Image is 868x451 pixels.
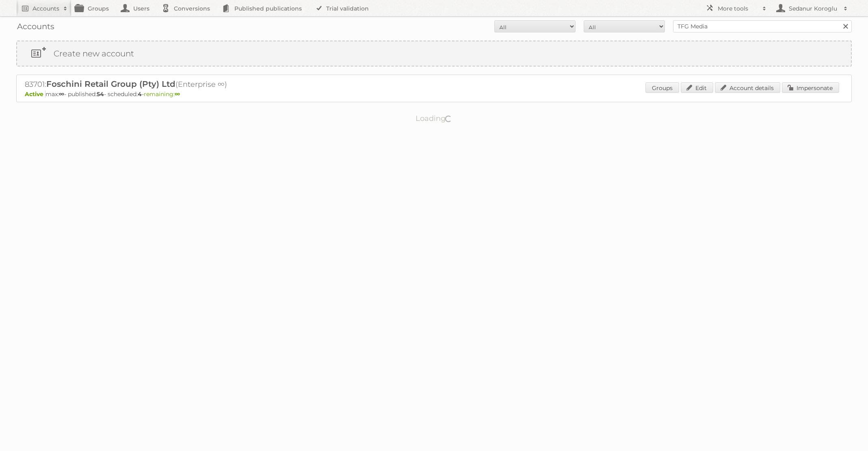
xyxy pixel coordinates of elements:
h2: Accounts [32,4,59,13]
a: Create new account [17,41,851,66]
strong: ∞ [59,90,64,98]
a: Groups [645,82,679,93]
strong: ∞ [175,90,180,98]
h2: 83701: (Enterprise ∞) [25,79,309,90]
span: Active [25,90,45,98]
strong: 54 [97,90,104,98]
span: remaining: [144,90,180,98]
span: Foschini Retail Group (Pty) Ltd [46,79,175,89]
p: Loading [390,110,478,127]
h2: More tools [718,4,758,13]
p: max: - published: - scheduled: - [25,90,843,98]
a: Account details [715,82,780,93]
a: Impersonate [782,82,839,93]
strong: 4 [138,90,142,98]
h2: Sedanur Koroglu [787,4,840,13]
a: Edit [681,82,713,93]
